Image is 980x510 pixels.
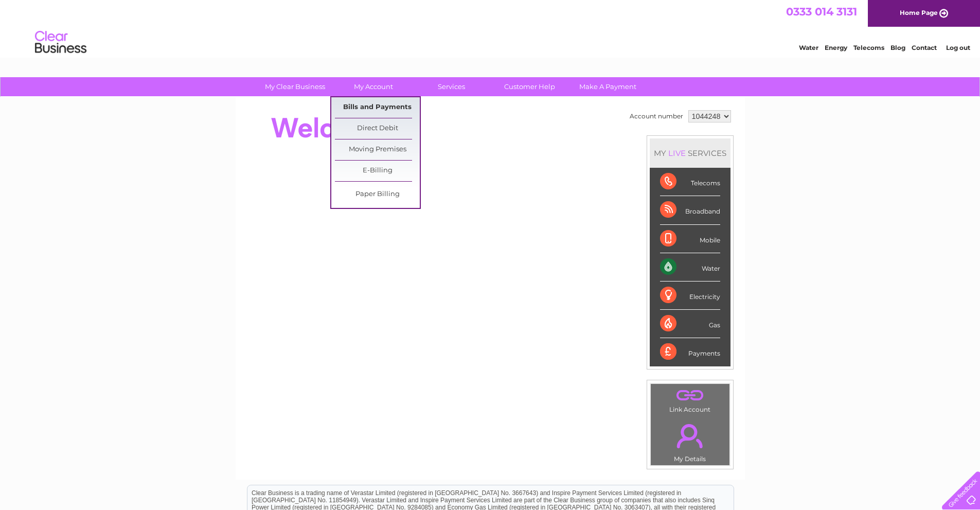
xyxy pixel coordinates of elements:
a: Telecoms [853,44,884,51]
a: Blog [890,44,905,51]
a: Energy [825,44,847,51]
a: My Account [331,77,416,96]
a: E-Billing [335,161,420,181]
div: Clear Business is a trading name of Verastar Limited (registered in [GEOGRAPHIC_DATA] No. 3667643... [247,6,734,50]
a: Direct Debit [335,118,420,139]
a: 0333 014 3131 [786,5,857,18]
a: Paper Billing [335,184,420,205]
td: Account number [627,108,686,125]
div: MY SERVICES [650,138,730,168]
a: Services [409,77,494,96]
div: LIVE [666,148,688,158]
div: Telecoms [660,168,720,196]
a: Log out [946,44,970,51]
a: Make A Payment [565,77,650,96]
a: Customer Help [487,77,572,96]
a: . [653,386,727,405]
div: Gas [660,310,720,338]
div: Electricity [660,282,720,310]
a: Bills and Payments [335,97,420,118]
div: Mobile [660,225,720,253]
img: logo.png [34,27,87,58]
a: Water [799,44,818,51]
div: Payments [660,338,720,366]
td: Link Account [650,383,730,416]
td: My Details [650,415,730,466]
a: My Clear Business [253,77,337,96]
div: Broadband [660,196,720,224]
div: Water [660,253,720,282]
a: . [653,418,727,454]
a: Moving Premises [335,139,420,160]
a: Contact [912,44,937,51]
